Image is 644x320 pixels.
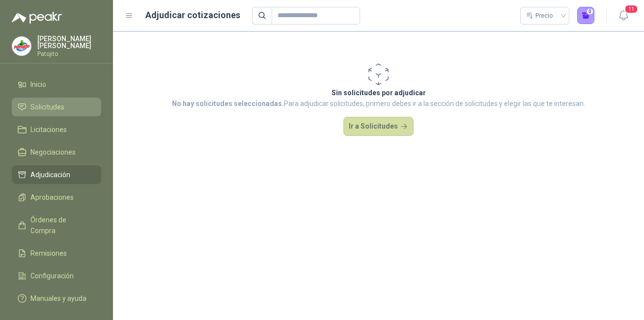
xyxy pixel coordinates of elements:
span: Solicitudes [30,102,64,112]
a: Negociaciones [12,143,101,161]
span: Remisiones [30,248,67,259]
a: Manuales y ayuda [12,289,101,308]
span: Licitaciones [30,124,67,135]
span: Configuración [30,270,74,281]
span: Negociaciones [30,147,76,158]
button: Ir a Solicitudes [343,117,414,136]
a: Órdenes de Compra [12,211,101,240]
a: Configuración [12,267,101,285]
p: Para adjudicar solicitudes, primero debes ir a la sección de solicitudes y elegir las que te inte... [172,98,585,109]
p: Patojito [37,51,101,57]
h1: Adjudicar cotizaciones [145,8,240,22]
p: [PERSON_NAME] [PERSON_NAME] [37,35,101,49]
img: Logo peakr [12,12,62,24]
span: Adjudicación [30,169,70,180]
div: Precio [526,8,555,23]
a: Licitaciones [12,120,101,139]
button: 11 [615,7,632,25]
span: Órdenes de Compra [30,214,92,236]
strong: No hay solicitudes seleccionadas. [172,100,284,107]
button: 0 [577,7,595,25]
span: Aprobaciones [30,192,74,203]
a: Solicitudes [12,98,101,116]
a: Aprobaciones [12,188,101,207]
a: Adjudicación [12,165,101,184]
img: Company Logo [12,37,31,55]
a: Remisiones [12,244,101,263]
span: Inicio [30,79,46,90]
span: 11 [624,4,638,14]
a: Inicio [12,75,101,94]
p: Sin solicitudes por adjudicar [172,87,585,98]
span: Manuales y ayuda [30,293,86,304]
